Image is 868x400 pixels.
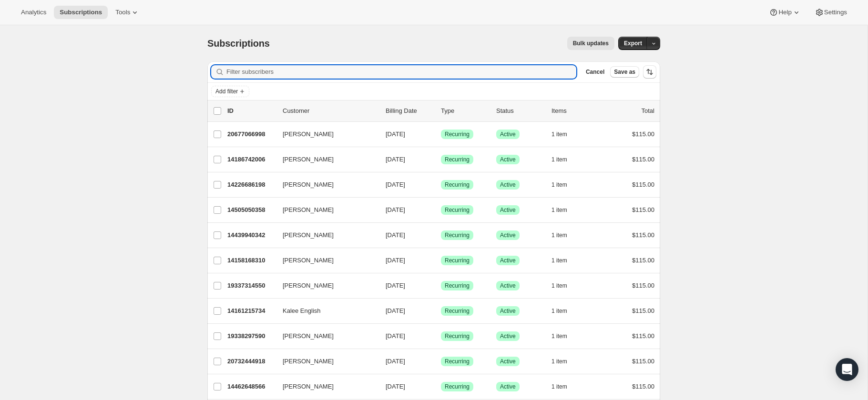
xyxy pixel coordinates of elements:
button: [PERSON_NAME] [277,253,372,268]
span: Active [500,130,516,138]
div: Items [551,106,599,116]
p: Customer [283,106,378,116]
span: 1 item [551,181,567,189]
span: Recurring [445,257,470,264]
span: 1 item [551,282,567,290]
p: 19338297590 [227,331,275,341]
span: Recurring [445,332,470,340]
button: Analytics [15,6,52,19]
p: ID [227,106,275,116]
button: Help [763,6,807,19]
span: 1 item [551,358,567,365]
span: Cancel [586,68,604,76]
span: Settings [824,9,847,16]
button: 1 item [551,380,578,393]
span: [DATE] [386,358,405,365]
p: 14158168310 [227,256,275,265]
span: $115.00 [632,282,654,289]
span: $115.00 [632,231,654,239]
span: 1 item [551,257,567,264]
span: Help [778,9,791,16]
span: 1 item [551,231,567,239]
span: Recurring [445,231,470,239]
span: Subscriptions [207,38,270,49]
p: 14161215734 [227,306,275,316]
span: Recurring [445,206,470,214]
span: [PERSON_NAME] [283,357,334,366]
button: 1 item [551,355,578,368]
p: 14439940342 [227,230,275,240]
button: [PERSON_NAME] [277,379,372,394]
div: 14505050358[PERSON_NAME][DATE]SuccessRecurringSuccessActive1 item$115.00 [227,203,654,217]
span: [PERSON_NAME] [283,180,334,190]
span: $115.00 [632,130,654,138]
span: Active [500,332,516,340]
span: Active [500,231,516,239]
span: Recurring [445,307,470,315]
span: Active [500,383,516,390]
span: Active [500,282,516,290]
input: Filter subscribers [226,65,576,79]
button: 1 item [551,330,578,343]
button: [PERSON_NAME] [277,278,372,293]
span: [DATE] [386,282,405,289]
span: [DATE] [386,257,405,264]
span: Save as [614,68,635,76]
span: Active [500,307,516,315]
div: 14158168310[PERSON_NAME][DATE]SuccessRecurringSuccessActive1 item$115.00 [227,254,654,267]
span: $115.00 [632,206,654,213]
button: 1 item [551,279,578,292]
div: 14462648566[PERSON_NAME][DATE]SuccessRecurringSuccessActive1 item$115.00 [227,380,654,393]
span: 1 item [551,383,567,390]
span: [PERSON_NAME] [283,331,334,341]
p: 20732444918 [227,357,275,366]
span: [PERSON_NAME] [283,205,334,215]
button: 1 item [551,229,578,242]
span: [DATE] [386,206,405,213]
div: 20677066998[PERSON_NAME][DATE]SuccessRecurringSuccessActive1 item$115.00 [227,128,654,141]
span: Bulk updates [573,40,609,47]
button: Settings [809,6,853,19]
button: [PERSON_NAME] [277,202,372,218]
button: Cancel [582,66,608,78]
span: $115.00 [632,307,654,314]
button: 1 item [551,304,578,318]
button: [PERSON_NAME] [277,329,372,344]
button: Bulk updates [567,37,614,50]
span: [PERSON_NAME] [283,382,334,391]
span: $115.00 [632,257,654,264]
span: Recurring [445,383,470,390]
button: Save as [610,66,639,78]
button: 1 item [551,153,578,166]
p: 20677066998 [227,130,275,139]
div: Type [441,106,489,116]
div: 20732444918[PERSON_NAME][DATE]SuccessRecurringSuccessActive1 item$115.00 [227,355,654,368]
span: Subscriptions [60,9,102,16]
div: Open Intercom Messenger [836,358,858,381]
button: 1 item [551,178,578,191]
p: Total [642,106,654,116]
span: Recurring [445,130,470,138]
span: Add filter [215,88,238,95]
button: [PERSON_NAME] [277,127,372,142]
p: 14462648566 [227,382,275,391]
span: 1 item [551,307,567,315]
p: 14505050358 [227,205,275,215]
div: IDCustomerBilling DateTypeStatusItemsTotal [227,106,654,116]
button: 1 item [551,203,578,217]
button: 1 item [551,128,578,141]
button: [PERSON_NAME] [277,228,372,243]
span: [DATE] [386,130,405,138]
span: $115.00 [632,358,654,365]
span: Active [500,257,516,264]
div: 19338297590[PERSON_NAME][DATE]SuccessRecurringSuccessActive1 item$115.00 [227,330,654,343]
button: Add filter [211,86,249,97]
span: Active [500,181,516,189]
div: 14161215734Kalee English[DATE]SuccessRecurringSuccessActive1 item$115.00 [227,304,654,318]
button: Tools [110,6,145,19]
div: 14226686198[PERSON_NAME][DATE]SuccessRecurringSuccessActive1 item$115.00 [227,178,654,191]
span: Active [500,206,516,214]
span: $115.00 [632,332,654,340]
span: 1 item [551,332,567,340]
span: Recurring [445,282,470,290]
